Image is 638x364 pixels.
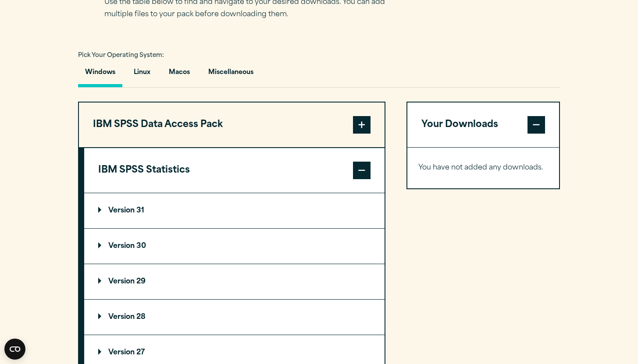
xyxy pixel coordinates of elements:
[84,229,385,264] summary: Version 30
[127,62,157,87] button: Linux
[98,349,145,356] p: Version 27
[79,102,385,147] button: IBM SPSS Data Access Pack
[84,300,385,335] summary: Version 28
[78,53,164,58] span: Pick Your Operating System:
[407,102,560,147] button: Your Downloads
[84,148,385,193] button: IBM SPSS Statistics
[84,264,385,299] summary: Version 29
[98,207,144,214] p: Version 31
[407,147,560,188] div: Your Downloads
[78,62,122,87] button: Windows
[84,193,385,228] summary: Version 31
[201,62,260,87] button: Miscellaneous
[418,162,549,174] p: You have not added any downloads.
[162,62,197,87] button: Macos
[4,339,25,360] button: Open CMP widget
[98,314,146,321] p: Version 28
[98,243,146,250] p: Version 30
[98,278,146,285] p: Version 29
